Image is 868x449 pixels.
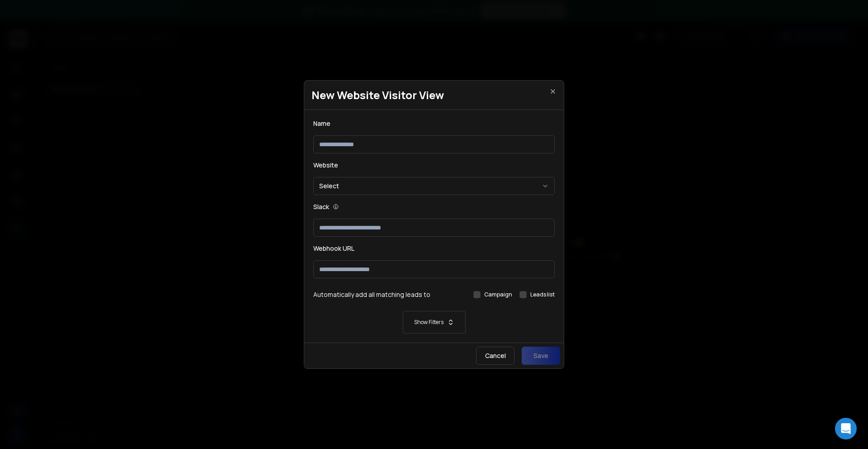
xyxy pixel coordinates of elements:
[313,290,430,299] h3: Automatically add all matching leads to
[313,202,329,211] label: Slack
[313,244,354,253] label: Webhook URL
[530,291,555,298] label: Leads list
[304,81,564,110] h1: New Website Visitor View
[313,119,330,128] label: Name
[313,177,555,195] button: Select
[835,418,857,439] div: Open Intercom Messenger
[476,347,514,365] button: Cancel
[414,319,443,326] p: Show Filters
[484,291,512,298] label: Campaign
[313,311,555,334] button: Show Filters
[313,161,338,170] label: Website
